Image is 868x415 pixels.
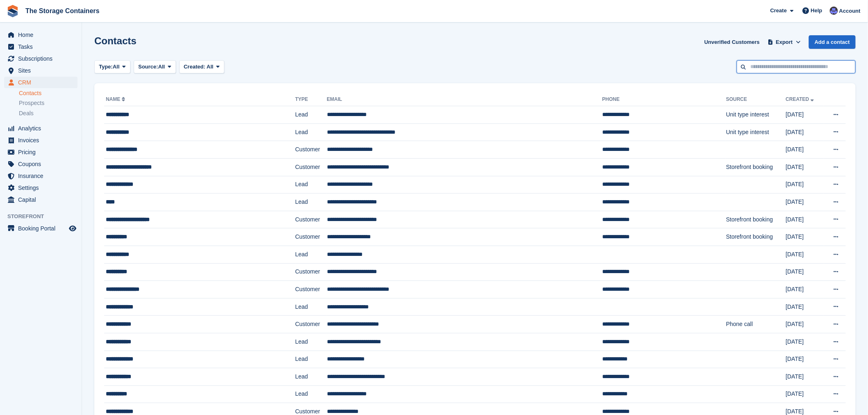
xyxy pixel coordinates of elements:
td: [DATE] [786,351,824,368]
td: Lead [295,298,327,316]
a: menu [4,135,78,146]
span: Help [811,7,822,15]
span: CRM [18,77,67,88]
td: Customer [295,141,327,159]
span: Capital [18,194,67,205]
span: All [207,64,214,70]
a: menu [4,158,78,170]
td: [DATE] [786,176,824,194]
td: Customer [295,316,327,333]
a: Deals [19,109,78,118]
button: Created: All [179,60,224,74]
td: [DATE] [786,211,824,228]
td: Lead [295,123,327,141]
a: Preview store [68,223,78,233]
button: Type: All [94,60,130,74]
td: [DATE] [786,228,824,246]
td: [DATE] [786,281,824,299]
td: Customer [295,263,327,281]
td: [DATE] [786,263,824,281]
td: [DATE] [786,123,824,141]
td: Storefront booking [726,228,786,246]
td: Customer [295,228,327,246]
img: Dan Excell [830,7,838,15]
a: menu [4,65,78,76]
a: menu [4,53,78,64]
td: [DATE] [786,368,824,386]
button: Source: All [134,60,176,74]
td: Lead [295,351,327,368]
span: Sites [18,65,67,76]
a: menu [4,41,78,52]
a: menu [4,194,78,205]
a: menu [4,77,78,88]
td: Lead [295,246,327,263]
button: Export [766,35,802,49]
a: The Storage Containers [22,4,103,18]
a: menu [4,182,78,194]
td: [DATE] [786,194,824,211]
span: Invoices [18,135,67,146]
th: Type [295,93,327,106]
td: [DATE] [786,246,824,263]
a: menu [4,123,78,134]
td: Unit type interest [726,106,786,124]
td: Lead [295,106,327,124]
td: Lead [295,385,327,403]
a: Name [106,96,127,102]
span: Type: [99,63,113,71]
a: Contacts [19,89,78,97]
a: menu [4,223,78,234]
span: Pricing [18,146,67,158]
td: Customer [295,158,327,176]
td: Customer [295,281,327,299]
a: Unverified Customers [701,35,763,49]
span: Deals [19,109,34,117]
th: Email [327,93,602,106]
span: Settings [18,182,67,194]
h1: Contacts [94,35,137,46]
td: [DATE] [786,158,824,176]
td: Lead [295,333,327,351]
a: Created [786,96,816,102]
a: menu [4,146,78,158]
span: All [113,63,120,71]
span: Insurance [18,170,67,182]
span: Created: [184,64,206,70]
span: Create [770,7,787,15]
td: Storefront booking [726,158,786,176]
td: [DATE] [786,333,824,351]
span: Account [839,7,861,15]
td: Lead [295,368,327,386]
td: [DATE] [786,141,824,159]
a: Prospects [19,99,78,107]
img: stora-icon-8386f47178a22dfd0bd8f6a31ec36ba5ce8667c1dd55bd0f319d3a0aa187defe.svg [7,5,19,17]
td: Lead [295,176,327,194]
td: [DATE] [786,316,824,333]
td: [DATE] [786,298,824,316]
a: menu [4,29,78,41]
span: Coupons [18,158,67,170]
td: [DATE] [786,385,824,403]
td: Storefront booking [726,211,786,228]
td: [DATE] [786,106,824,124]
span: Storefront [7,212,82,221]
span: Subscriptions [18,53,67,64]
span: Analytics [18,123,67,134]
span: Tasks [18,41,67,52]
th: Source [726,93,786,106]
span: Source: [138,63,158,71]
td: Customer [295,211,327,228]
span: Home [18,29,67,41]
td: Unit type interest [726,123,786,141]
td: Lead [295,194,327,211]
span: Prospects [19,99,44,107]
th: Phone [602,93,726,106]
span: Booking Portal [18,223,67,234]
a: Add a contact [809,35,856,49]
span: Export [776,38,793,46]
a: menu [4,170,78,182]
span: All [158,63,165,71]
td: Phone call [726,316,786,333]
